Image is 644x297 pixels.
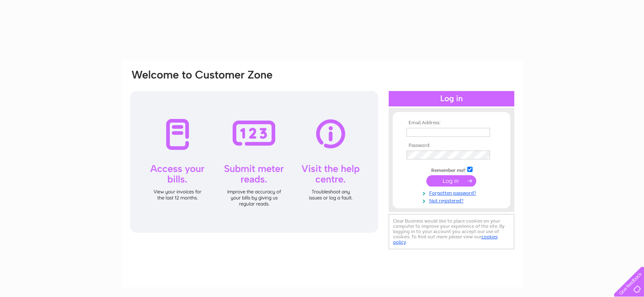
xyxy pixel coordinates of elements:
td: Remember me? [404,165,499,174]
th: Email Address: [404,120,499,126]
div: Clear Business would like to place cookies on your computer to improve your experience of the sit... [389,214,514,249]
input: Submit [426,175,476,187]
a: Not registered? [407,196,499,204]
th: Password: [404,143,499,148]
a: Forgotten password? [407,189,499,196]
a: cookies policy [393,234,498,245]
